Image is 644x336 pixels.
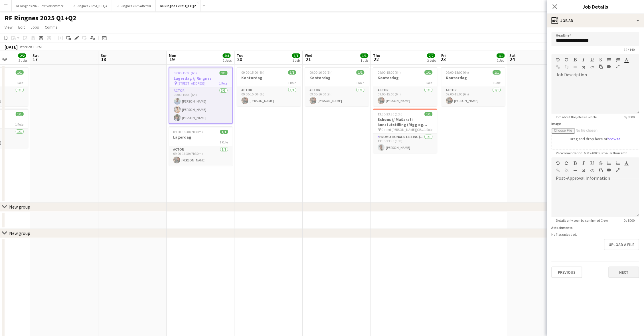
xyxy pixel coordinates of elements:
span: 3/3 [220,71,228,75]
button: Italic [582,57,586,62]
app-card-role: Actor1/109:00-15:00 (6h)[PERSON_NAME] [442,87,505,106]
button: Redo [565,57,569,62]
h3: Job Details [547,3,644,10]
button: Ordered List [616,57,620,62]
div: No files uploaded. [552,232,639,237]
div: 09:00-16:00 (7h)1/1Kontordag1 RoleActor1/109:00-16:00 (7h)[PERSON_NAME] [305,67,369,106]
a: Jobs [28,23,41,31]
button: Strikethrough [599,57,603,62]
span: 1/1 [220,130,228,134]
a: Comms [42,23,60,31]
span: Info about the job as a whole [552,115,602,119]
button: RF Ringnes 2025 Q3 +Q4 [68,0,112,11]
div: CEST [35,45,43,49]
button: Undo [556,161,560,165]
button: Bold [573,57,577,62]
button: Insert video [607,64,611,69]
span: 0 / 8000 [619,115,639,119]
span: 1 Role [220,140,228,144]
a: Edit [16,23,27,31]
h3: Lagerdag [169,135,233,140]
span: 2/2 [427,53,435,58]
span: Sat [510,53,516,58]
div: New group [9,230,30,236]
button: Fullscreen [616,64,620,69]
button: Text Color [625,161,629,165]
div: 1 Job [361,58,368,63]
h3: Kontordag [305,75,369,80]
span: 1 Role [15,81,24,85]
span: 09:00-15:00 (6h) [378,70,401,75]
span: 1 Role [15,122,24,127]
span: 1 Role [424,81,433,85]
span: 13:30-23:30 (10h) [378,112,403,116]
app-job-card: 09:00-15:00 (6h)1/1Kontordag1 RoleActor1/109:00-15:00 (6h)[PERSON_NAME] [237,67,301,106]
span: 09:00-15:00 (6h) [174,71,197,75]
span: Mon [169,53,176,58]
h3: Schous // Ma$arati kunstutstilling (Rigg og gjennomføring) [373,117,437,127]
span: Sat [33,53,39,58]
button: Ordered List [616,161,620,165]
h1: RF Ringnes 2025 Q1+Q2 [5,14,76,22]
span: 09:00-15:00 (6h) [446,70,469,75]
app-job-card: 09:00-15:00 (6h)1/1Kontordag1 RoleActor1/109:00-15:00 (6h)[PERSON_NAME] [442,67,505,106]
span: 1 Role [288,81,296,85]
span: 1/1 [425,112,433,116]
span: Recommendation: 600 x 400px, smaller than 2mb [552,151,632,155]
span: 1 Role [219,81,228,85]
span: 0 / 8000 [619,218,639,223]
span: Week 20 [19,45,33,49]
button: Underline [590,161,594,165]
button: HTML Code [590,168,594,173]
div: 2 Jobs [428,58,436,63]
span: 1/1 [288,70,296,75]
span: 19 / 140 [619,47,639,52]
span: 09:00-16:30 (7h30m) [173,130,203,134]
span: 20 [236,56,244,63]
span: View [5,25,13,30]
span: 2/2 [18,53,26,58]
button: RF Ringnes 2025 Q1+Q2 [156,0,201,11]
button: Strikethrough [599,161,603,165]
span: Wed [305,53,313,58]
span: 1/1 [16,70,24,75]
button: Clear Formatting [582,65,586,69]
span: Jobs [31,25,39,30]
app-job-card: 09:00-16:30 (7h30m)1/1Lagerdag1 RoleActor1/109:00-16:30 (7h30m)[PERSON_NAME] [169,126,233,166]
button: Undo [556,57,560,62]
span: Edit [18,25,25,30]
button: Italic [582,161,586,165]
div: New group [9,204,30,210]
app-card-role: Actor1/109:00-15:00 (6h)[PERSON_NAME] [237,87,301,106]
span: 1 Role [356,81,364,85]
span: Details only seen by confirmed Crew [552,218,613,223]
app-card-role: Actor1/109:00-16:00 (7h)[PERSON_NAME] [305,87,369,106]
button: Next [609,267,639,278]
span: 17 [32,56,39,63]
span: Thu [373,53,380,58]
h3: Kontordag [373,75,437,80]
button: Horizontal Line [573,168,577,173]
button: RF Ringnes 2025 Afterski [112,0,156,11]
a: View [2,23,15,31]
span: Comms [45,25,58,30]
app-job-card: 09:00-15:00 (6h)1/1Kontordag1 RoleActor1/109:00-15:00 (6h)[PERSON_NAME] [373,67,437,106]
app-card-role: Promotional Staffing (Brand Ambassadors)1/113:30-23:30 (10h)[PERSON_NAME] [373,134,437,153]
span: 1 Role [493,81,501,85]
div: 2 Jobs [223,58,232,63]
span: 1 Role [424,127,433,132]
button: Unordered List [607,57,611,62]
span: 22 [372,56,380,63]
button: Text Color [625,57,629,62]
button: Upload a file [604,239,639,250]
app-card-role: Actor1/109:00-15:00 (6h)[PERSON_NAME] [373,87,437,106]
span: 24 [509,56,516,63]
button: Clear Formatting [582,168,586,173]
label: Attachments [552,225,573,230]
span: 1/1 [16,112,24,116]
span: 19 [168,56,176,63]
div: Job Ad [547,14,644,27]
span: 09:00-15:00 (6h) [242,70,265,75]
